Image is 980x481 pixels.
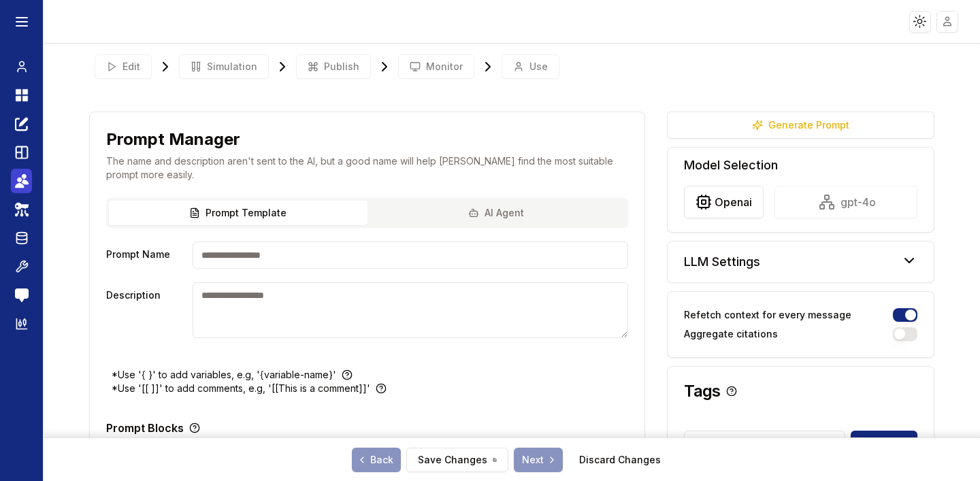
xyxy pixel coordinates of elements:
button: Prompt Template [109,201,367,225]
h3: Tags [684,383,721,399]
button: Save Changes [406,448,508,472]
img: placeholder-user.jpg [938,12,958,31]
button: Discard Changes [568,448,672,472]
img: feedback [15,288,29,302]
a: Discard Changes [579,453,661,467]
p: Prompt Blocks [106,422,184,433]
p: The name and description aren't sent to the AI, but a good name will help [PERSON_NAME] find the ... [106,154,628,182]
span: openai [715,194,752,210]
button: openai [684,186,764,218]
a: Next [514,448,563,472]
label: Refetch context for every message [684,310,851,320]
label: Prompt Name [106,242,187,269]
h5: Model Selection [684,156,917,175]
label: Aggregate citations [684,329,778,339]
button: AI Agent [367,201,626,225]
a: Back [352,448,401,472]
label: Description [106,282,187,338]
p: *Use '{ }' to add variables, e.g, '{variable-name}' [112,368,336,382]
h1: Prompt Manager [106,129,240,150]
p: *Use '[[ ]]' to add comments, e.g, '[[This is a comment]]' [112,382,370,395]
h5: LLM Settings [684,252,760,271]
button: Generate Prompt [667,112,934,139]
button: Add Tags [851,431,917,455]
